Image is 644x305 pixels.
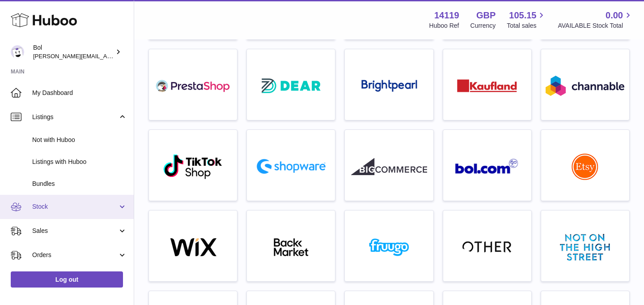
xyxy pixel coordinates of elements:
strong: GBP [476,9,496,21]
a: 0.00 AVAILABLE Stock Total [558,9,633,30]
span: Orders [32,251,118,259]
span: Not with Huboo [32,136,127,144]
img: roseta-etsy [572,153,598,180]
span: Total sales [507,21,547,30]
img: roseta-prestashop [155,77,231,95]
a: roseta-etsy [546,134,625,196]
a: wix [153,215,233,277]
img: fruugo [351,238,427,256]
img: roseta-kaufland [457,79,517,92]
img: notonthehighstreet [560,234,610,261]
img: roseta-tiktokshop [163,154,223,180]
a: roseta-brightpearl [349,54,428,116]
img: roseta-channable [546,76,624,96]
a: roseta-dear [251,54,330,116]
a: notonthehighstreet [546,215,625,277]
a: 105.15 Total sales [507,9,547,30]
div: Huboo Ref [429,21,459,30]
span: Listings [32,113,118,121]
span: AVAILABLE Stock Total [558,21,633,30]
a: roseta-prestashop [153,54,233,116]
a: roseta-bigcommerce [349,134,428,196]
a: roseta-kaufland [448,54,527,116]
div: Currency [470,21,496,30]
img: roseta-shopware [253,155,329,177]
span: [PERSON_NAME][EMAIL_ADDRESS][DOMAIN_NAME] [33,52,179,60]
a: backmarket [251,215,330,277]
img: wix [155,238,231,256]
a: roseta-channable [546,54,625,116]
a: fruugo [349,215,428,277]
a: Log out [11,271,123,288]
img: roseta-dear [259,76,323,96]
a: roseta-tiktokshop [153,134,233,196]
span: My Dashboard [32,89,127,97]
strong: 14119 [434,9,459,21]
a: roseta-bol [448,134,527,196]
div: Bol [33,43,114,60]
span: Bundles [32,180,127,188]
img: roseta-bol [455,159,519,174]
span: Sales [32,227,118,235]
span: 105.15 [509,9,536,21]
img: roseta-bigcommerce [351,158,427,176]
span: Stock [32,202,118,211]
span: 0.00 [606,9,623,21]
span: Listings with Huboo [32,158,127,166]
a: other [448,215,527,277]
a: roseta-shopware [251,134,330,196]
img: other [462,241,512,254]
img: james.enever@bolfoods.com [11,45,24,59]
img: backmarket [253,238,329,256]
img: roseta-brightpearl [361,80,417,92]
